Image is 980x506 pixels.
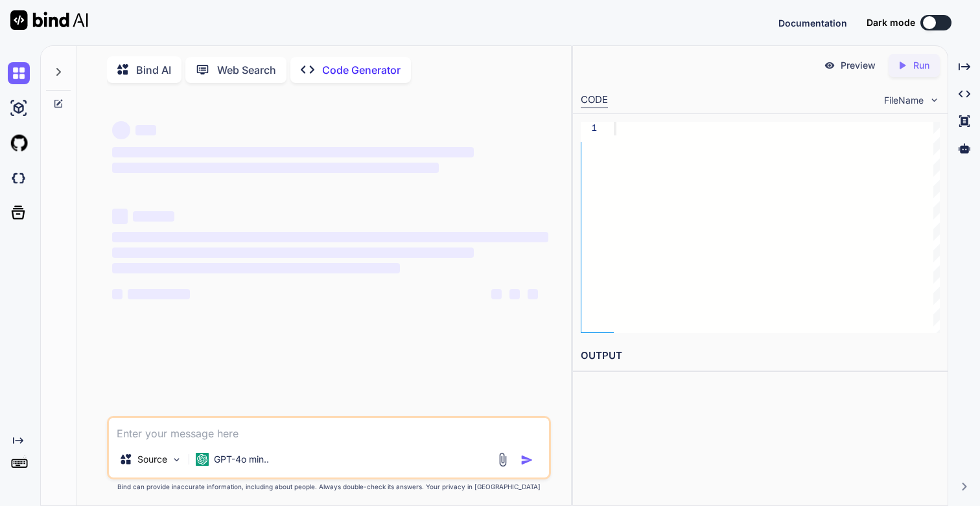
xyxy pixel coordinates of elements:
[112,263,400,273] span: ‌
[136,62,171,78] p: Bind AI
[133,211,174,222] span: ‌
[824,60,835,71] img: preview
[495,452,510,467] img: attachment
[112,147,474,157] span: ‌
[112,247,474,258] span: ‌
[112,232,548,242] span: ‌
[196,453,209,466] img: GPT-4o mini
[322,62,401,78] p: Code Generator
[107,482,550,492] p: Bind can provide inaccurate information, including about people. Always double-check its answers....
[528,289,538,299] span: ‌
[10,10,88,30] img: Bind AI
[841,59,876,72] p: Preview
[509,289,520,299] span: ‌
[112,163,439,173] span: ‌
[778,16,847,30] button: Documentation
[778,17,847,29] span: Documentation
[884,94,924,107] span: FileName
[581,93,608,108] div: CODE
[573,341,948,371] h2: OUTPUT
[581,122,597,135] div: 1
[520,454,533,466] img: icon
[8,62,30,84] img: chat
[214,453,269,466] p: GPT-4o min..
[112,121,130,139] span: ‌
[8,132,30,154] img: githubLight
[112,209,128,224] span: ‌
[867,16,915,29] span: Dark mode
[8,167,30,189] img: darkCloudIdeIcon
[8,97,30,119] img: ai-studio
[171,454,182,465] img: Pick Models
[128,289,190,299] span: ‌
[929,95,940,106] img: chevron down
[137,453,167,466] p: Source
[217,62,276,78] p: Web Search
[913,59,929,72] p: Run
[491,289,502,299] span: ‌
[112,289,122,299] span: ‌
[135,125,156,135] span: ‌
